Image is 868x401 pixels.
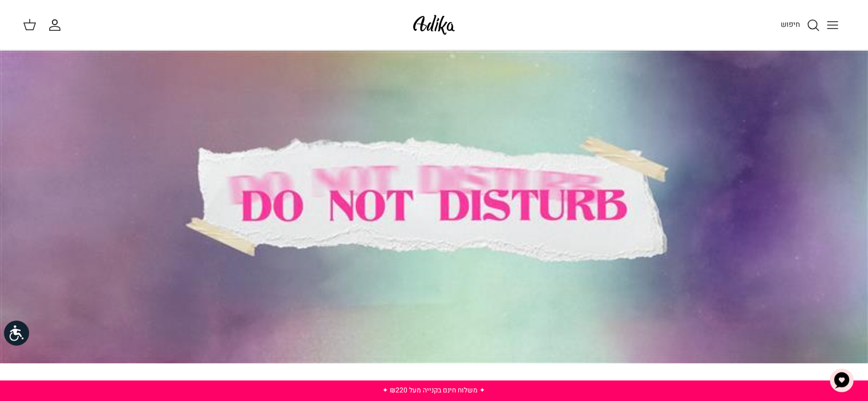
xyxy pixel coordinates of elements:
[410,11,458,38] img: Adika IL
[48,18,66,32] a: החשבון שלי
[382,385,485,395] a: ✦ משלוח חינם בקנייה מעל ₪220 ✦
[825,363,859,398] button: צ'אט
[781,18,820,32] a: חיפוש
[820,13,845,38] button: Toggle menu
[781,19,800,30] span: חיפוש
